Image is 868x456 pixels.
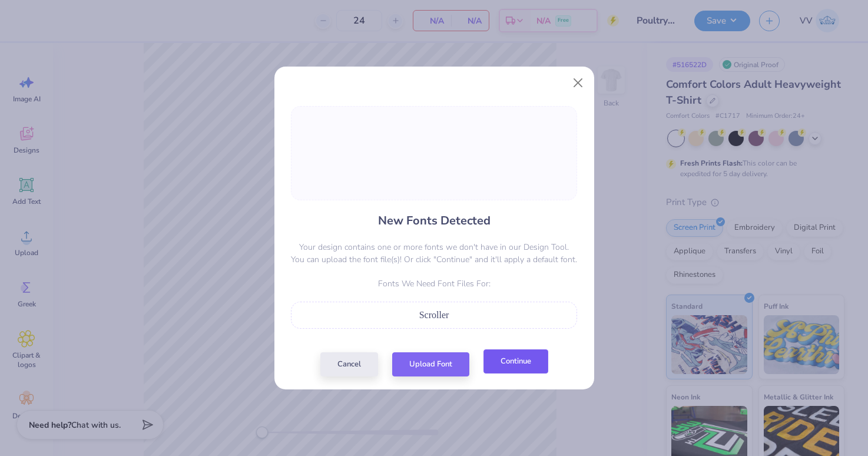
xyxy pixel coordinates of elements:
[320,352,378,376] button: Cancel
[392,352,469,376] button: Upload Font
[419,310,449,320] span: Scroller
[566,71,589,94] button: Close
[378,212,491,229] h4: New Fonts Detected
[483,349,548,374] button: Continue
[291,241,577,266] p: Your design contains one or more fonts we don't have in our Design Tool. You can upload the font ...
[291,277,577,290] p: Fonts We Need Font Files For:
